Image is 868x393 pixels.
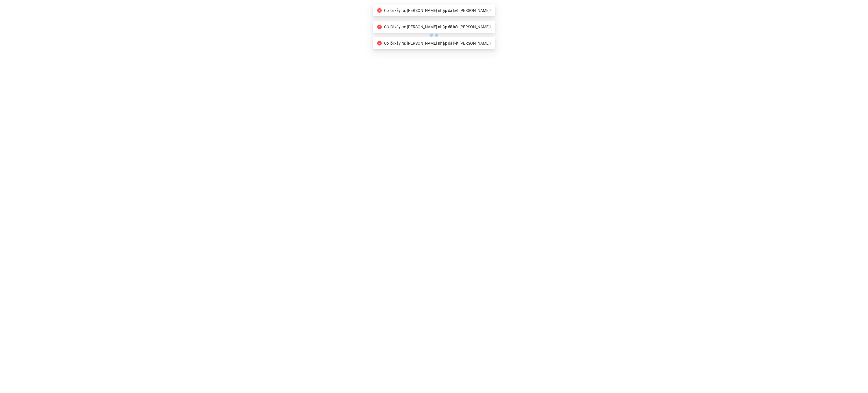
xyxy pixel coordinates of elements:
[377,41,382,46] span: close-circle
[384,8,491,13] span: Có lỗi xảy ra: [PERSON_NAME] nhập đã kết [PERSON_NAME]!
[377,8,382,13] span: close-circle
[384,25,491,29] span: Có lỗi xảy ra: [PERSON_NAME] nhập đã kết [PERSON_NAME]!
[384,41,491,46] span: Có lỗi xảy ra: [PERSON_NAME] nhập đã kết [PERSON_NAME]!
[377,25,382,29] span: close-circle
